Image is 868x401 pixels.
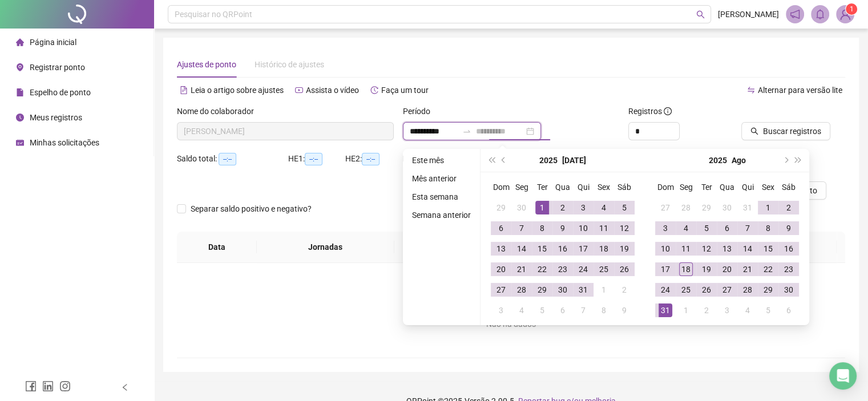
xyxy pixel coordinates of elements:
td: 2025-07-10 [573,218,594,238]
div: 9 [556,221,570,235]
div: 9 [617,303,631,317]
div: 30 [556,283,570,297]
div: Open Intercom Messenger [829,362,857,390]
td: 2025-08-11 [676,238,696,259]
td: 2025-08-05 [532,300,552,321]
div: 20 [494,262,508,276]
span: 1 [850,5,854,13]
div: 30 [515,201,528,214]
td: 2025-08-22 [758,259,778,280]
td: 2025-07-09 [552,218,573,238]
td: 2025-08-04 [676,218,696,238]
td: 2025-07-07 [511,218,532,238]
td: 2025-07-11 [594,218,614,238]
div: 30 [720,201,734,214]
td: 2025-08-25 [676,280,696,300]
li: Mês anterior [407,172,475,185]
button: super-prev-year [485,149,498,172]
span: --:-- [219,153,236,165]
td: 2025-08-02 [778,197,799,218]
td: 2025-08-19 [696,259,717,280]
div: 24 [659,283,672,297]
td: 2025-07-30 [552,280,573,300]
div: 11 [597,221,611,235]
span: swap [747,86,755,94]
span: Espelho de ponto [30,88,91,97]
div: HE 1: [288,152,345,165]
button: year panel [539,149,558,172]
td: 2025-07-31 [737,197,758,218]
td: 2025-07-06 [491,218,511,238]
button: super-next-year [792,149,805,172]
td: 2025-08-01 [758,197,778,218]
td: 2025-09-03 [717,300,737,321]
div: 10 [576,221,590,235]
div: 9 [782,221,796,235]
td: 2025-09-04 [737,300,758,321]
div: 26 [617,262,631,276]
td: 2025-08-13 [717,238,737,259]
div: Não há dados [191,318,831,330]
span: search [696,10,705,19]
span: file-text [180,86,188,94]
span: bell [815,9,825,19]
td: 2025-08-04 [511,300,532,321]
td: 2025-07-17 [573,238,594,259]
td: 2025-08-09 [778,218,799,238]
div: 30 [782,283,796,297]
div: 3 [576,201,590,214]
li: Esta semana [407,190,475,204]
td: 2025-07-19 [614,238,635,259]
div: 21 [741,262,754,276]
button: next-year [779,149,792,172]
th: Sáb [778,177,799,197]
th: Data [177,232,257,263]
label: Nome do colaborador [177,105,261,118]
td: 2025-08-07 [573,300,594,321]
span: left [121,383,129,391]
label: Período [403,105,438,118]
th: Entrada 1 [394,232,480,263]
th: Sex [594,177,614,197]
div: 4 [515,303,528,317]
td: 2025-08-08 [758,218,778,238]
td: 2025-07-15 [532,238,552,259]
button: year panel [709,149,727,172]
div: 4 [597,201,611,214]
td: 2025-07-18 [594,238,614,259]
div: HE 2: [345,152,402,165]
div: 15 [535,242,549,256]
td: 2025-08-09 [614,300,635,321]
span: Leia o artigo sobre ajustes [191,86,284,95]
button: Buscar registros [741,122,830,140]
td: 2025-08-24 [655,280,676,300]
div: 8 [597,303,611,317]
div: 6 [720,221,734,235]
div: 19 [617,242,631,256]
td: 2025-09-05 [758,300,778,321]
div: 5 [761,303,775,317]
td: 2025-07-28 [676,197,696,218]
div: 3 [720,303,734,317]
div: 28 [515,283,528,297]
div: 31 [659,303,672,317]
sup: Atualize o seu contato no menu Meus Dados [846,3,857,15]
td: 2025-08-05 [696,218,717,238]
td: 2025-07-27 [655,197,676,218]
div: 29 [494,201,508,214]
td: 2025-07-02 [552,197,573,218]
span: Registros [628,105,672,118]
span: search [750,127,758,135]
div: 17 [659,262,672,276]
th: Jornadas [257,232,394,263]
div: 22 [535,262,549,276]
span: environment [16,63,24,71]
td: 2025-07-29 [696,197,717,218]
div: 25 [679,283,693,297]
td: 2025-07-04 [594,197,614,218]
span: swap-right [462,127,471,136]
td: 2025-07-27 [491,280,511,300]
div: 31 [741,201,754,214]
span: Assista o vídeo [306,86,359,95]
td: 2025-07-29 [532,280,552,300]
